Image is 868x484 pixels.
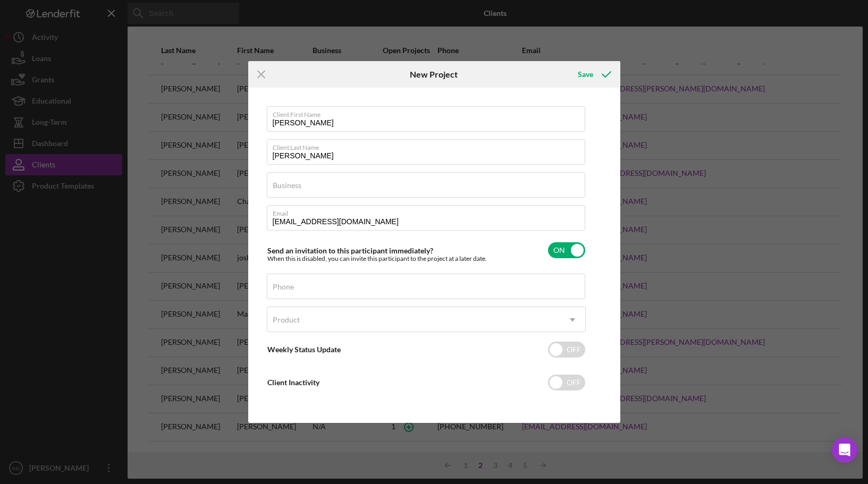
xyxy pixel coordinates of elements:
button: Save [567,64,620,85]
label: Business [273,181,301,190]
h6: New Project [410,70,458,79]
label: Client First Name [273,107,585,118]
label: Weekly Status Update [267,345,341,354]
label: Client Last Name [273,140,585,151]
div: Save [578,64,593,85]
label: Phone [273,283,294,291]
div: Open Intercom Messenger [832,437,857,463]
label: Client Inactivity [267,378,319,387]
label: Send an invitation to this participant immediately? [267,246,433,255]
div: When this is disabled, you can invite this participant to the project at a later date. [267,255,487,262]
div: Product [273,316,300,324]
label: Email [273,206,585,217]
